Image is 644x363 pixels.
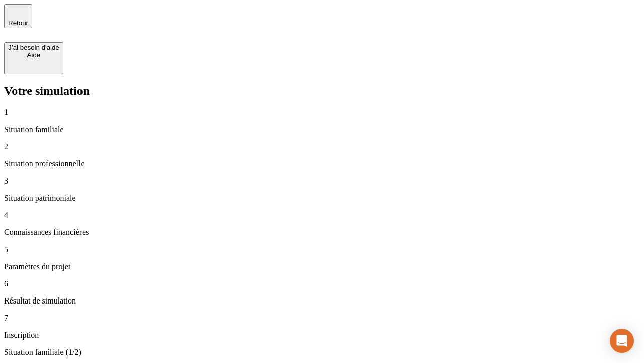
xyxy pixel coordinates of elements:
[4,125,640,134] p: Situation familiale
[4,314,640,323] p: 7
[8,44,59,51] div: J’ai besoin d'aide
[4,211,640,220] p: 4
[8,19,28,27] span: Retour
[4,108,640,117] p: 1
[4,245,640,254] p: 5
[4,4,32,28] button: Retour
[4,194,640,203] p: Situation patrimoniale
[4,296,640,306] p: Résultat de simulation
[8,51,59,59] div: Aide
[610,329,634,353] div: Open Intercom Messenger
[4,348,640,357] p: Situation familiale (1/2)
[4,279,640,288] p: 6
[4,142,640,151] p: 2
[4,331,640,340] p: Inscription
[4,42,63,74] button: J’ai besoin d'aideAide
[4,262,640,271] p: Paramètres du projet
[4,159,640,168] p: Situation professionnelle
[4,84,640,98] h2: Votre simulation
[4,176,640,186] p: 3
[4,228,640,237] p: Connaissances financières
